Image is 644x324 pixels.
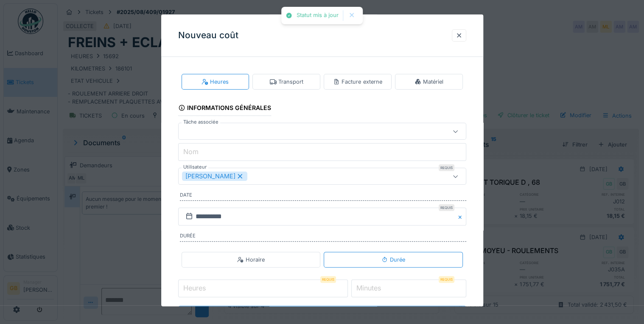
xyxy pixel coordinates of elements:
[297,12,339,19] div: Statut mis à jour
[381,256,405,264] div: Durée
[270,78,303,86] div: Transport
[439,204,454,211] div: Requis
[182,283,207,293] label: Heures
[182,119,220,126] label: Tâche associée
[180,192,466,201] label: Date
[202,78,229,86] div: Heures
[182,172,247,181] div: [PERSON_NAME]
[237,256,265,264] div: Horaire
[457,208,466,225] button: Close
[414,78,443,86] div: Matériel
[180,232,466,242] label: Durée
[182,147,200,157] label: Nom
[355,283,383,293] label: Minutes
[333,78,382,86] div: Facture externe
[178,30,238,41] h3: Nouveau coût
[182,164,208,171] label: Utilisateur
[439,165,454,172] div: Requis
[320,276,336,283] div: Requis
[439,276,454,283] div: Requis
[178,102,272,116] div: Informations générales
